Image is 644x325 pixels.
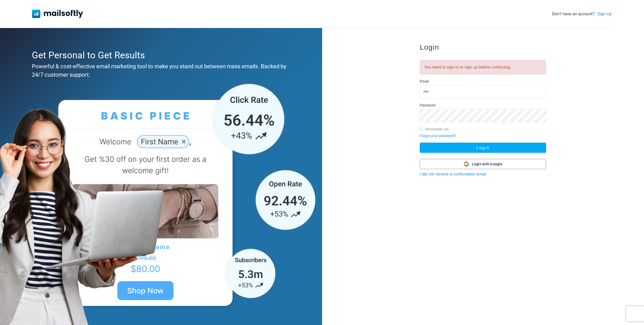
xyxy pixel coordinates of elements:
button: Login [420,143,546,153]
a: Sign Up [597,11,612,17]
div: Don't have an account? [552,11,612,17]
div: You need to sign in or sign up before continuing. [420,60,546,75]
a: Forgot your password? [420,134,456,138]
span: Login with Google [472,161,502,167]
button: Login with Google [420,159,546,169]
img: Mailsoftly [32,10,83,18]
label: Password [420,103,435,108]
label: Email [420,79,429,84]
span: Login [420,43,439,51]
label: Remember me [425,127,449,132]
div: Get Personal to Get Results [32,48,287,62]
div: Powerful & cost-effective email marketing tool to make you stand out between mass emails. Backed ... [32,62,287,79]
a: I did not receive a confirmation email [420,172,486,176]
